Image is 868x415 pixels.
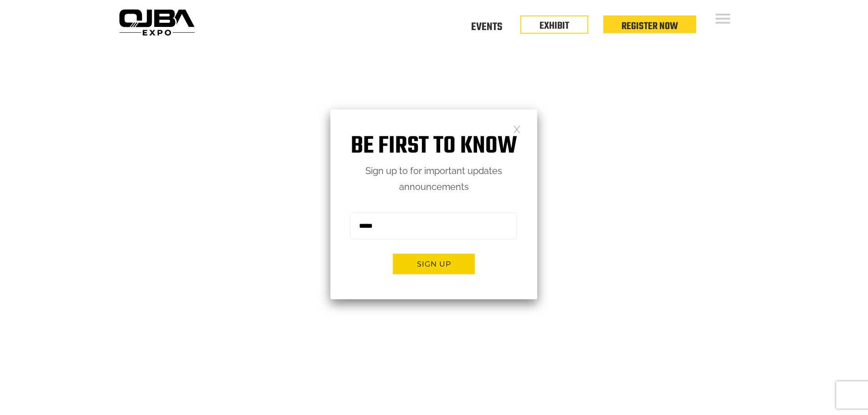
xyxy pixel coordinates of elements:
h1: Be first to know [330,132,537,161]
a: Register Now [621,19,678,34]
button: Sign up [393,254,475,274]
a: EXHIBIT [539,18,569,34]
a: Close [513,125,521,133]
p: Sign up to for important updates announcements [330,163,537,195]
